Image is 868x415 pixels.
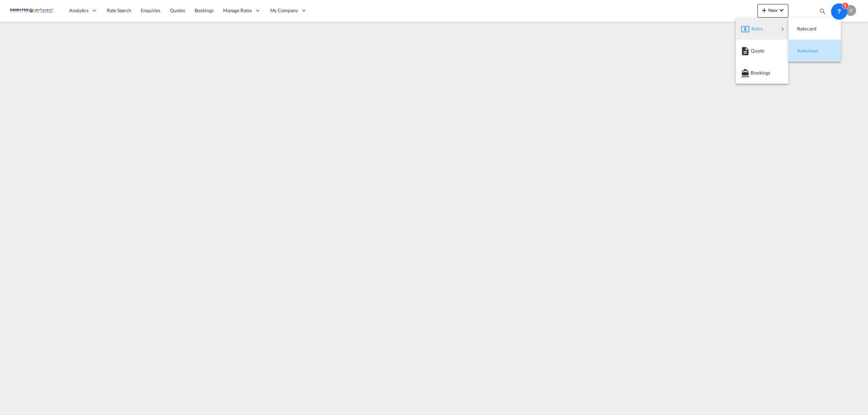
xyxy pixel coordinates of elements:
[797,44,805,58] span: Ratesheet
[794,42,835,59] div: Ratesheet
[778,25,787,33] md-icon: icon-chevron-right
[797,22,805,36] span: Ratecard
[794,20,835,37] div: Ratecard
[741,42,783,59] div: Quote
[5,379,29,405] iframe: Chat
[751,22,759,36] span: Rates
[736,40,788,62] button: Quote
[751,66,758,80] span: Bookings
[751,44,758,58] span: Quote
[736,62,788,84] button: Bookings
[741,64,783,81] div: Bookings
